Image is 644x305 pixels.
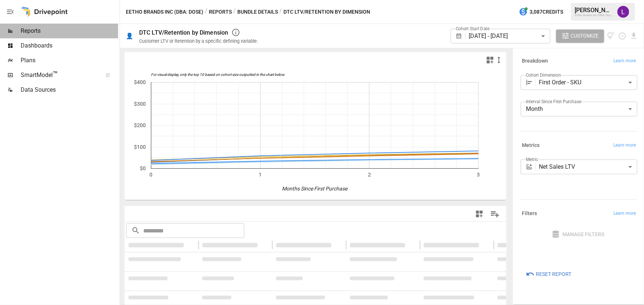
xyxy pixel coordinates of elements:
h6: Breakdown [522,57,548,65]
label: Interval Since First Purchase [526,98,581,105]
button: Bundle Details [237,7,278,17]
button: Libby Knowles [613,1,634,22]
span: Learn more [613,57,636,65]
span: Customize [571,31,599,41]
text: $200 [134,122,146,128]
span: SmartModel [21,71,97,80]
button: Reports [209,7,232,17]
button: Eetho Brands Inc (DBA: Dose) [126,7,203,17]
div: Eetho Brands Inc (DBA: Dose) [575,14,613,17]
button: Schedule report [618,32,627,40]
button: Sort [185,240,195,250]
span: Dashboards [21,41,118,50]
svg: A chart. [125,67,502,200]
text: $0 [140,165,146,171]
text: 1 [259,172,262,178]
button: Sort [332,240,342,250]
div: 👤 [126,32,133,39]
text: 2 [368,172,371,178]
text: Months Since First Purchase [282,186,348,192]
label: Cohort Dimension [526,72,561,78]
div: [DATE] - [DATE] [469,29,550,43]
label: Cohort Start Date [456,25,490,32]
button: Manage Columns [487,206,503,222]
button: Sort [480,240,490,250]
span: Reports [21,27,118,35]
div: / [279,7,282,17]
button: View documentation [607,29,616,43]
span: Learn more [613,210,636,217]
text: $400 [134,79,146,85]
button: Reset Report [521,267,576,281]
label: Metric [526,156,538,162]
div: DTC LTV/Retention by Dimension [139,29,228,36]
button: Sort [406,240,416,250]
button: Customize [556,29,604,43]
h6: Filters [522,210,537,218]
button: Download report [630,32,638,40]
text: 3 [477,172,480,178]
text: $100 [134,144,146,150]
div: [PERSON_NAME] [575,7,613,14]
span: Reset Report [536,270,571,279]
div: Customer LTV or Retention by a specific defining variable. [139,38,258,44]
text: 0 [150,172,153,178]
div: First Order - SKU [539,75,637,90]
span: ™ [53,70,58,79]
div: Month [521,102,637,116]
h6: Metrics [522,141,540,150]
img: Libby Knowles [617,6,629,18]
div: / [205,7,207,17]
span: 3,087 Credits [530,7,563,17]
span: Data Sources [21,85,118,94]
span: Plans [21,56,118,65]
span: Learn more [613,142,636,149]
button: 3,087Credits [516,5,566,19]
text: $300 [134,101,146,107]
div: / [233,7,236,17]
text: For visual display, only the top 10 based on cohort size outputted in the chart below. [151,73,285,77]
button: Sort [258,240,269,250]
div: Net Sales LTV [539,159,637,174]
